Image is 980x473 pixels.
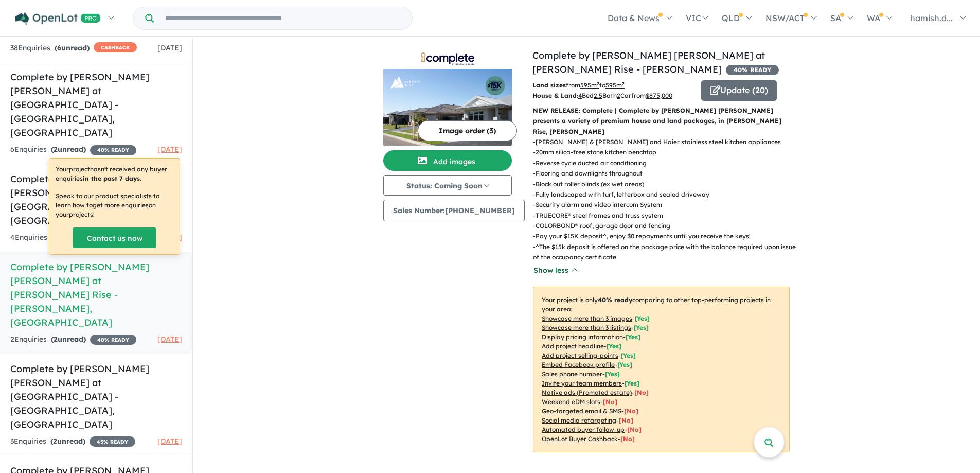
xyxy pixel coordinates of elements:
[51,335,86,344] strong: ( unread)
[50,436,85,446] strong: ( unread)
[542,333,623,341] u: Display pricing information
[635,314,650,322] span: [ Yes ]
[598,296,632,304] b: 40 % ready
[533,168,798,179] p: - Flooring and downlights throughout
[383,200,525,221] button: Sales Number:[PHONE_NUMBER]
[619,416,633,424] span: [No]
[634,389,649,396] span: [No]
[597,81,599,86] sup: 2
[83,174,141,182] b: in the past 7 days.
[542,407,621,415] u: Geo-targeted email & SMS
[542,361,615,369] u: Embed Facebook profile
[157,335,182,344] span: [DATE]
[90,436,135,447] span: 45 % READY
[533,265,577,276] button: Show less
[626,333,640,341] span: [ Yes ]
[532,49,765,75] a: Complete by [PERSON_NAME] [PERSON_NAME] at [PERSON_NAME] Rise - [PERSON_NAME]
[57,43,61,52] span: 6
[383,175,512,196] button: Status: Coming Soon
[53,436,57,446] span: 2
[15,12,101,25] img: Openlot PRO Logo White
[646,92,672,99] u: $ 875,000
[542,314,632,322] u: Showcase more than 3 images
[542,342,604,350] u: Add project headline
[10,435,135,448] div: 3 Enquir ies
[10,172,182,227] h5: Complete by [PERSON_NAME] [PERSON_NAME] at [GEOGRAPHIC_DATA] - Gilead , [GEOGRAPHIC_DATA]
[542,416,616,424] u: Social media retargeting
[533,287,790,452] p: Your project is only comparing to other top-performing projects in your area: - - - - - - - - - -...
[54,335,58,344] span: 2
[56,165,173,183] p: Your project hasn't received any buyer enquiries
[10,42,137,55] div: 38 Enquir ies
[10,70,182,139] h5: Complete by [PERSON_NAME] [PERSON_NAME] at [GEOGRAPHIC_DATA] - [GEOGRAPHIC_DATA] , [GEOGRAPHIC_DATA]
[599,81,625,89] span: to
[157,145,182,154] span: [DATE]
[533,242,798,263] p: - ^The $15k deposit is offered on the package price with the balance required upon issue of the o...
[594,92,602,99] u: 2.5
[627,426,642,433] span: [No]
[533,158,798,168] p: - Reverse cycle ducted air conditioning
[94,42,137,52] span: CASHBACK
[542,435,618,443] u: OpenLot Buyer Cashback
[532,80,693,91] p: from
[605,81,625,89] u: 595 m
[157,436,182,446] span: [DATE]
[383,150,512,171] button: Add images
[533,147,798,157] p: - 20mm silica-free stone kitchen benchtop
[10,260,182,329] h5: Complete by [PERSON_NAME] [PERSON_NAME] at [PERSON_NAME] Rise - [PERSON_NAME] , [GEOGRAPHIC_DATA]
[10,144,136,156] div: 6 Enquir ies
[533,211,798,221] p: - TRUECORE® steel frames and truss system
[533,200,798,210] p: - Security alarm and video intercom System
[621,352,636,359] span: [ Yes ]
[533,179,798,189] p: - Block out roller blinds (ex wet areas)
[634,324,649,331] span: [ Yes ]
[533,106,790,137] p: NEW RELEASE: Complete | Complete by [PERSON_NAME] [PERSON_NAME] presents a variety of premium hou...
[542,324,631,331] u: Showcase more than 3 listings
[624,407,638,415] span: [No]
[54,145,58,154] span: 2
[622,81,625,86] sup: 2
[532,81,566,89] b: Land sizes
[542,352,618,359] u: Add project selling-points
[55,43,90,52] strong: ( unread)
[617,361,632,369] span: [ Yes ]
[387,52,508,65] img: Complete by McDonald Jones at Avery's Rise - Heddon Greta Logo
[10,362,182,431] h5: Complete by [PERSON_NAME] [PERSON_NAME] at [GEOGRAPHIC_DATA] - [GEOGRAPHIC_DATA] , [GEOGRAPHIC_DATA]
[542,426,625,433] u: Automated buyer follow-up
[532,91,693,101] p: Bed Bath Car from
[56,191,173,219] p: Speak to our product specialists to learn how to on your projects !
[625,379,639,387] span: [ Yes ]
[542,398,600,406] u: Weekend eDM slots
[542,379,622,387] u: Invite your team members
[10,334,136,346] div: 2 Enquir ies
[157,43,182,52] span: [DATE]
[542,370,602,378] u: Sales phone number
[51,145,86,154] strong: ( unread)
[603,398,617,406] span: [No]
[156,7,410,29] input: Try estate name, suburb, builder or developer
[620,435,635,443] span: [No]
[910,13,953,23] span: hamish.d...
[617,92,620,99] u: 2
[533,231,798,241] p: - Pay your $15K deposit^, enjoy $0 repayments until you receive the keys!
[533,189,798,200] p: - Fully landscaped with turf, letterbox and sealed driveway
[542,389,632,396] u: Native ads (Promoted estate)
[383,69,512,146] img: Complete by McDonald Jones at Avery's Rise - Heddon Greta
[578,92,582,99] u: 4
[93,201,149,209] u: get more enquiries
[533,137,798,147] p: - [PERSON_NAME] & [PERSON_NAME] and Haier stainless steel kitchen appliances
[532,92,578,99] b: House & Land:
[605,370,620,378] span: [ Yes ]
[73,227,156,248] a: Contact us now
[418,120,517,141] button: Image order (3)
[701,80,777,101] button: Update (20)
[726,65,779,75] span: 40 % READY
[90,335,136,345] span: 40% READY
[607,342,621,350] span: [ Yes ]
[383,48,512,146] a: Complete by McDonald Jones at Avery's Rise - Heddon Greta LogoComplete by McDonald Jones at Avery...
[533,221,798,231] p: - COLORBOND® roof, garage door and fencing
[580,81,599,89] u: 595 m
[90,145,136,155] span: 40 % READY
[10,232,136,244] div: 4 Enquir ies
